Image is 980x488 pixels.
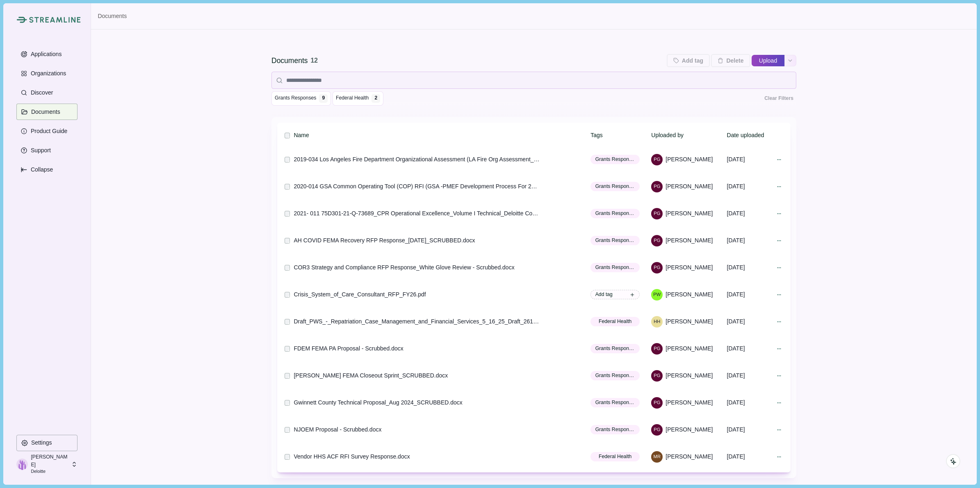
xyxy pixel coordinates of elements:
[665,452,713,461] span: [PERSON_NAME]
[28,51,62,58] p: Applications
[590,398,640,407] button: Grants Responses
[294,452,410,461] div: Vendor HHS ACF RFI Survey Response.docx
[595,237,635,244] span: Grants Responses
[665,344,713,353] span: [PERSON_NAME]
[654,211,660,216] div: Privitera, Giovanni
[727,287,772,302] div: [DATE]
[321,95,326,100] div: 9
[654,427,660,432] div: Privitera, Giovanni
[294,344,403,353] div: FDEM FEMA PA Proposal - Scrubbed.docx
[311,56,318,66] div: 12
[667,54,710,67] button: Add tag
[590,425,640,434] button: Grants Responses
[590,263,640,272] button: Grants Responses
[590,317,640,326] button: Federal Health
[16,46,77,62] button: Applications
[727,395,772,410] div: [DATE]
[16,16,27,23] img: Streamline Climate Logo
[650,125,725,145] th: Uploaded by
[590,452,640,461] button: Federal Health
[654,373,660,378] div: Privitera, Giovanni
[98,12,127,20] a: Documents
[271,56,308,66] div: Documents
[654,400,660,405] div: Privitera, Giovanni
[590,344,640,353] button: Grants Responses
[665,263,713,272] span: [PERSON_NAME]
[294,317,540,326] div: Draft_PWS_-_Repatriation_Case_Management_and_Financial_Services_5_16_25_Draft_26118977.docx
[271,91,331,106] button: Grants Responses 9
[711,54,750,67] button: Delete
[275,95,316,102] span: Grants Responses
[665,371,713,380] span: [PERSON_NAME]
[665,155,713,164] span: [PERSON_NAME]
[333,91,383,106] button: Federal Health 2
[727,260,772,275] div: [DATE]
[16,123,77,139] a: Product Guide
[727,314,772,329] div: [DATE]
[294,263,514,272] div: COR3 Strategy and Compliance RFP Response_White Glove Review - Scrubbed.docx
[654,346,660,351] div: Privitera, Giovanni
[590,155,640,164] button: Grants Responses
[785,54,796,67] button: See more options
[727,368,772,383] div: [DATE]
[294,182,540,191] div: 2020-014 GSA Common Operating Tool (COP) RFI (GSA -PMEF Development Process For 2020 BPA and BIA ...
[292,125,589,145] th: Name
[727,422,772,437] div: [DATE]
[727,206,772,221] div: [DATE]
[590,371,640,380] button: Grants Responses
[28,108,60,115] p: Documents
[31,453,68,468] p: [PERSON_NAME]
[29,17,81,23] img: Streamline Climate Logo
[595,345,635,352] span: Grants Responses
[294,425,381,434] div: NJOEM Proposal - Scrubbed.docx
[654,319,660,324] div: Higgins, Haydn
[16,16,77,23] a: Streamline Climate LogoStreamline Climate Logo
[654,454,661,459] div: Megan Raisle
[294,155,540,164] div: 2019-034 Los Angeles Fire Department Organizational Assessment (LA Fire Org Assessment_RFP #37775...
[31,468,68,475] p: Deloitte
[665,209,713,218] span: [PERSON_NAME]
[665,425,713,434] span: [PERSON_NAME]
[294,209,540,218] div: 2021- 011 75D301-21-Q-73689_CPR Operational Excellence_Volume I Technical_Deloitte Consulting LLP...
[654,157,660,162] div: Privitera, Giovanni
[373,95,379,100] div: 2
[665,398,713,407] span: [PERSON_NAME]
[16,435,77,454] a: Settings
[16,104,77,120] button: Documents
[28,166,53,173] p: Collapse
[727,450,772,464] div: [DATE]
[665,182,713,191] span: [PERSON_NAME]
[727,152,772,167] div: [DATE]
[653,292,661,297] div: Pius, Wendy
[654,184,660,189] div: Privitera, Giovanni
[16,84,77,101] a: Discover
[727,341,772,356] div: [DATE]
[16,65,77,81] button: Organizations
[595,210,635,217] span: Grants Responses
[599,318,631,325] span: Federal Health
[595,426,635,433] span: Grants Responses
[28,147,51,154] p: Support
[727,179,772,194] div: [DATE]
[16,161,77,178] button: Expand
[294,236,475,245] div: AH COVID FEMA Recovery RFP Response_[DATE]_SCRUBBED.docx
[665,317,713,326] span: [PERSON_NAME]
[28,439,52,446] p: Settings
[590,236,640,245] button: Grants Responses
[595,264,635,271] span: Grants Responses
[590,209,640,218] button: Grants Responses
[595,399,635,406] span: Grants Responses
[590,182,640,191] button: Grants Responses
[16,435,77,451] button: Settings
[294,371,448,380] div: [PERSON_NAME] FEMA Closeout Sprint_SCRUBBED.docx
[16,142,77,158] a: Support
[761,91,796,106] button: Clear Filters
[654,238,660,243] div: Privitera, Giovanni
[665,236,713,245] span: [PERSON_NAME]
[725,125,772,145] th: Date uploaded
[654,265,660,270] div: Privitera, Giovanni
